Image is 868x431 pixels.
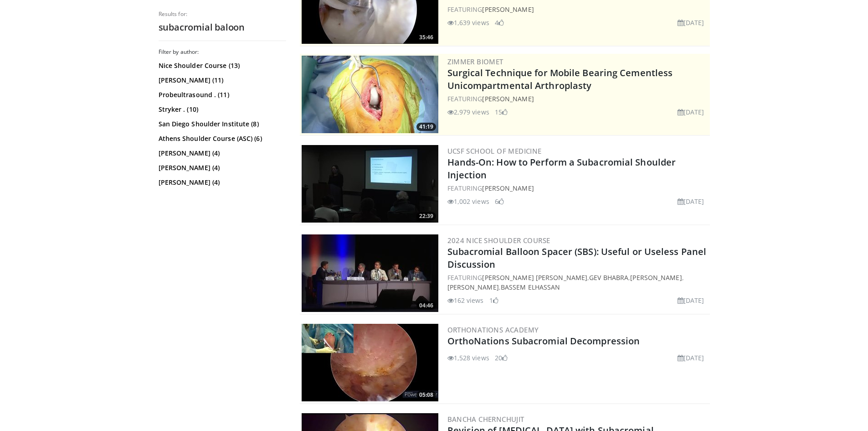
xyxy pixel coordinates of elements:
[159,90,284,99] a: Probeultrasound . (11)
[678,353,704,363] li: [DATE]
[159,149,284,158] a: [PERSON_NAME] (4)
[447,5,708,14] div: FEATURING
[447,335,640,347] a: OrthoNations Subacromial Decompression
[501,283,560,291] a: Bassem Elhassan
[159,76,284,85] a: [PERSON_NAME] (11)
[416,391,436,399] span: 05:08
[630,273,682,282] a: [PERSON_NAME]
[302,56,438,133] img: e9ed289e-2b85-4599-8337-2e2b4fe0f32a.300x170_q85_crop-smart_upscale.jpg
[159,105,284,114] a: Stryker . (10)
[482,273,587,282] a: [PERSON_NAME] [PERSON_NAME]
[447,107,489,117] li: 2,979 views
[447,94,708,104] div: FEATURING
[159,21,286,33] h2: subacromial baloon
[447,236,550,245] a: 2024 Nice Shoulder Course
[447,296,484,305] li: 162 views
[447,146,542,156] a: UCSF School of Medicine
[495,107,508,117] li: 15
[159,48,286,56] h3: Filter by author:
[447,325,539,334] a: OrthoNations Academy
[302,145,438,223] img: 7136e9e2-77ce-4eb6-9373-6e73c0f8a85e.300x170_q85_crop-smart_upscale.jpg
[482,5,534,14] a: [PERSON_NAME]
[416,123,436,131] span: 41:19
[447,197,489,206] li: 1,002 views
[416,212,436,220] span: 22:39
[489,296,498,305] li: 1
[678,296,704,305] li: [DATE]
[447,156,676,181] a: Hands-On: How to Perform a Subacromial Shoulder Injection
[159,163,284,172] a: [PERSON_NAME] (4)
[302,56,438,133] a: 41:19
[302,145,438,223] a: 22:39
[447,283,499,291] a: [PERSON_NAME]
[495,197,504,206] li: 6
[302,234,438,312] img: d2268a4d-82b3-45e4-9565-66c0b86524e1.300x170_q85_crop-smart_upscale.jpg
[678,197,704,206] li: [DATE]
[159,134,284,143] a: Athens Shoulder Course (ASC) (6)
[495,18,504,27] li: 4
[302,324,438,401] a: 05:08
[447,273,708,292] div: FEATURING , , , ,
[482,94,534,103] a: [PERSON_NAME]
[482,184,534,192] a: [PERSON_NAME]
[416,33,436,42] span: 35:46
[159,178,284,187] a: [PERSON_NAME] (4)
[302,234,438,312] a: 04:46
[589,273,628,282] a: Gev Bhabra
[678,18,704,27] li: [DATE]
[495,353,508,363] li: 20
[159,119,284,129] a: San Diego Shoulder Institute (8)
[447,353,489,363] li: 1,528 views
[447,67,673,92] a: Surgical Technique for Mobile Bearing Cementless Unicompartmental Arthroplasty
[447,57,503,66] a: Zimmer Biomet
[678,107,704,117] li: [DATE]
[302,324,438,401] img: 73d7397b-d951-47b1-8132-4150f8924e8f.300x170_q85_crop-smart_upscale.jpg
[159,10,286,18] p: Results for:
[447,183,708,193] div: FEATURING
[447,415,524,424] a: Bancha Chernchujit
[416,301,436,310] span: 04:46
[159,61,284,70] a: Nice Shoulder Course (13)
[447,245,707,270] a: Subacromial Balloon Spacer (SBS): Useful or Useless Panel Discussion
[447,18,489,27] li: 1,639 views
